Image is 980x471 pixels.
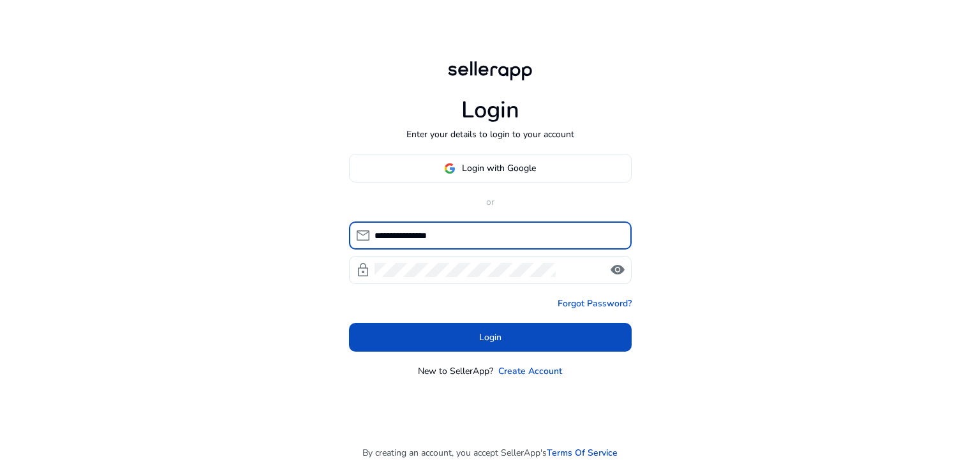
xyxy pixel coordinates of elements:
[355,262,371,278] span: lock
[418,364,493,378] p: New to SellerApp?
[558,297,632,310] a: Forgot Password?
[610,262,625,278] span: visibility
[462,161,536,175] span: Login with Google
[444,163,456,174] img: google-logo.svg
[349,154,632,183] button: Login with Google
[406,128,574,141] p: Enter your details to login to your account
[461,96,519,124] h1: Login
[355,228,371,243] span: mail
[349,323,632,352] button: Login
[479,331,501,344] span: Login
[349,195,632,209] p: or
[498,364,562,378] a: Create Account
[547,446,618,460] a: Terms Of Service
